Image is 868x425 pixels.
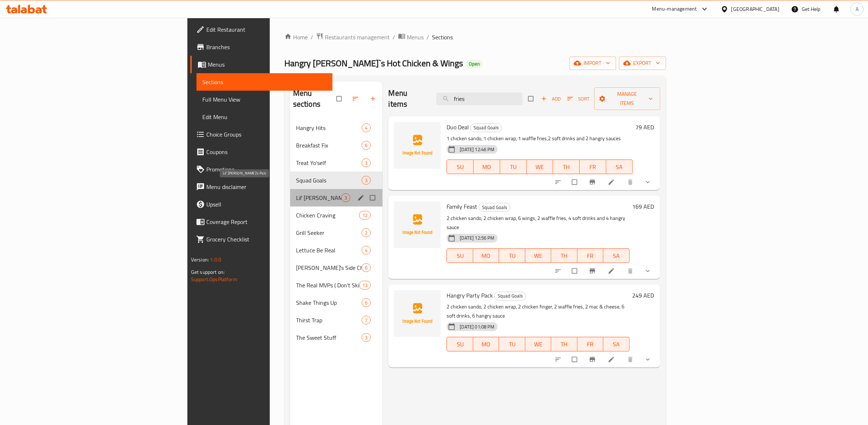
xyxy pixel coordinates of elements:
[584,263,602,279] button: Branch-specific-item
[190,161,332,178] a: Promotions
[432,33,453,42] span: Sections
[622,174,640,190] button: delete
[608,356,616,363] a: Edit menu item
[471,123,502,132] span: Squad Goals
[362,246,371,255] div: items
[608,267,616,275] a: Edit menu item
[476,251,496,261] span: MO
[447,290,493,301] span: Hangry Party Pack
[503,162,524,172] span: TU
[296,193,342,202] span: Lil' [PERSON_NAME]'s Pick
[530,162,550,172] span: WE
[362,141,371,150] div: items
[365,91,382,107] button: Add section
[296,211,359,220] span: Chicken Craving
[359,282,370,289] span: 13
[191,267,225,277] span: Get support on:
[466,60,483,68] div: Open
[407,33,424,42] span: Menus
[362,160,370,166] span: 3
[296,246,362,255] span: Lettuce Be Real
[499,248,525,263] button: TU
[622,263,640,279] button: delete
[208,60,327,69] span: Menus
[296,158,362,167] span: Treat Yo'self
[528,251,548,261] span: WE
[296,228,362,237] span: Grill Seeker
[191,275,237,284] a: Support.OpsPlatform
[196,73,332,91] a: Sections
[580,251,600,261] span: FR
[296,123,362,132] span: Hangry Hits
[447,201,477,212] span: Family Feast
[580,339,600,350] span: FR
[608,178,616,186] a: Edit menu item
[580,160,606,174] button: FR
[450,339,470,350] span: SU
[362,333,371,342] div: items
[191,255,209,264] span: Version:
[206,217,327,226] span: Coverage Report
[290,154,383,172] div: Treat Yo'self3
[362,264,370,271] span: 6
[619,56,666,70] button: export
[473,337,499,351] button: MO
[550,263,568,279] button: sort-choices
[457,146,497,153] span: [DATE] 12:46 PM
[332,92,347,106] span: Select all sections
[284,32,666,42] nav: breadcrumb
[577,337,603,351] button: FR
[296,176,362,185] span: Squad Goals
[290,116,383,349] nav: Menu sections
[447,134,632,143] p: 1 chicken sando, 1 chicken wrap, 1 waffle fries,2 soft drinks and 2 hangry sauces
[362,334,370,341] span: 3
[473,248,499,263] button: MO
[550,351,568,367] button: sort-choices
[524,92,539,106] span: Select section
[290,241,383,259] div: Lettuce Be Real4
[362,142,370,149] span: 6
[296,333,362,342] span: The Sweet Stuff
[553,160,580,174] button: TH
[525,248,551,263] button: WE
[450,162,471,172] span: SU
[636,122,654,132] h6: 79 AED
[296,316,362,324] div: Thirst Trap
[494,292,526,300] div: Squad Goals
[600,90,654,108] span: Manage items
[603,248,629,263] button: SA
[569,56,616,70] button: import
[447,337,473,351] button: SU
[541,95,561,103] span: Add
[362,298,371,307] div: items
[609,162,630,172] span: SA
[436,93,522,105] input: search
[394,201,441,248] img: Family Feast
[606,339,626,350] span: SA
[206,25,327,34] span: Edit Restaurant
[644,178,651,186] svg: Show Choices
[525,337,551,351] button: WE
[565,93,591,105] button: Sort
[640,263,657,279] button: show more
[388,88,428,110] h2: Menu items
[325,33,390,42] span: Restaurants management
[290,311,383,329] div: Thirst Trap7
[551,248,577,263] button: TH
[296,141,362,150] span: Breakfast Fix
[640,351,657,367] button: show more
[362,177,370,184] span: 3
[466,61,483,67] span: Open
[210,255,222,264] span: 1.0.0
[476,339,496,350] span: MO
[290,276,383,294] div: The Real MVPs ( Don't Skip The Dip)13
[206,182,327,191] span: Menu disclaimer
[731,5,779,13] div: [GEOGRAPHIC_DATA]
[206,165,327,174] span: Promotions
[584,174,602,190] button: Branch-specific-item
